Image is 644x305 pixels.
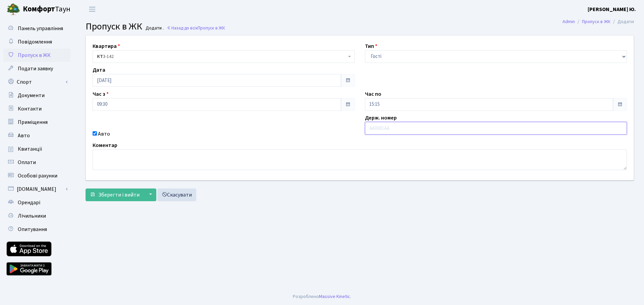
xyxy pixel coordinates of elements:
span: Опитування [18,226,47,233]
a: Оплати [3,156,70,169]
span: Таун [23,4,70,15]
small: Додати . [144,25,164,31]
span: Зберегти і вийти [98,191,140,199]
button: Зберегти і вийти [86,188,144,201]
label: Час по [365,90,381,98]
a: Приміщення [3,116,70,129]
a: Назад до всіхПропуск в ЖК [167,25,225,31]
span: Панель управління [18,25,63,32]
a: Панель управління [3,22,70,35]
span: Пропуск в ЖК [86,20,142,33]
b: Комфорт [23,4,55,14]
a: Документи [3,89,70,102]
a: Орендарі [3,196,70,209]
span: Квитанції [18,145,42,153]
button: Переключити навігацію [84,4,101,15]
span: Подати заявку [18,65,53,72]
span: <b>КТ</b>&nbsp;&nbsp;&nbsp;&nbsp;3-142 [97,53,346,60]
span: <b>КТ</b>&nbsp;&nbsp;&nbsp;&nbsp;3-142 [93,50,355,63]
a: Спорт [3,75,70,89]
label: Квартира [93,42,120,50]
a: Особові рахунки [3,169,70,182]
a: Admin [562,18,575,25]
a: Повідомлення [3,35,70,49]
span: Приміщення [18,119,48,126]
a: Контакти [3,102,70,116]
label: Час з [93,90,109,98]
a: Пропуск в ЖК [582,18,610,25]
a: Подати заявку [3,62,70,75]
span: Орендарі [18,199,40,206]
label: Держ. номер [365,114,397,122]
span: Повідомлення [18,38,52,46]
span: Авто [18,132,30,139]
label: Тип [365,42,377,50]
span: Пропуск в ЖК [198,25,225,31]
label: Авто [98,130,110,138]
label: Дата [93,66,105,74]
span: Документи [18,92,45,99]
a: Опитування [3,223,70,236]
a: [PERSON_NAME] Ю. [588,5,636,13]
b: КТ [97,53,103,60]
img: logo.png [7,3,20,16]
input: AA0001AA [365,122,627,135]
a: Авто [3,129,70,142]
li: Додати [610,18,634,25]
span: Контакти [18,105,42,112]
span: Пропуск в ЖК [18,52,51,59]
label: Коментар [93,141,117,149]
a: Лічильники [3,209,70,223]
a: Пропуск в ЖК [3,49,70,62]
span: Оплати [18,159,36,166]
span: Лічильники [18,212,46,220]
a: Скасувати [157,188,196,201]
div: Розроблено . [293,293,351,300]
a: Massive Kinetic [319,293,350,300]
nav: breadcrumb [552,15,644,29]
a: [DOMAIN_NAME] [3,182,70,196]
a: Квитанції [3,142,70,156]
span: Особові рахунки [18,172,57,179]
